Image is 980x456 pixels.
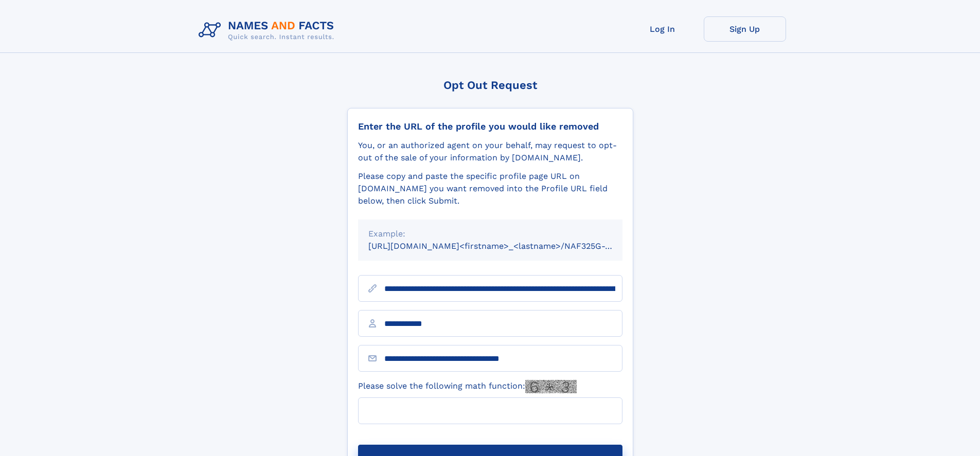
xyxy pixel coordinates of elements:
[358,380,577,393] label: Please solve the following math function:
[368,228,612,240] div: Example:
[194,16,343,44] img: Logo Names and Facts
[358,139,622,164] div: You, or an authorized agent on your behalf, may request to opt-out of the sale of your informatio...
[368,241,642,251] small: [URL][DOMAIN_NAME]<firstname>_<lastname>/NAF325G-xxxxxxxx
[347,79,633,92] div: Opt Out Request
[621,16,704,42] a: Log In
[704,16,786,42] a: Sign Up
[358,121,622,132] div: Enter the URL of the profile you would like removed
[358,170,622,207] div: Please copy and paste the specific profile page URL on [DOMAIN_NAME] you want removed into the Pr...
